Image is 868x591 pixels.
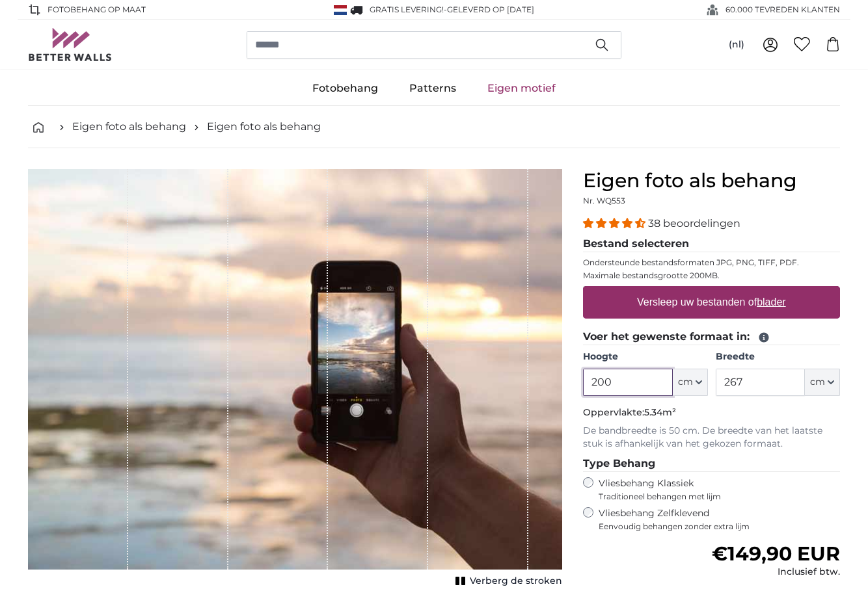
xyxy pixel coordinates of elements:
[632,289,791,315] label: Versleep uw bestanden of
[644,406,676,418] span: 5.34m²
[28,106,840,148] nav: breadcrumbs
[447,5,534,14] span: Geleverd op [DATE]
[583,350,707,363] label: Hoogte
[583,217,648,230] span: 4.34 stars
[28,28,113,61] img: Betterwalls
[599,492,816,502] span: Traditioneel behangen met lijm
[583,406,840,419] p: Oppervlakte:
[583,169,840,192] h1: Eigen foto als behang
[673,369,708,396] button: cm
[72,119,186,135] a: Eigen foto als behang
[810,376,825,389] span: cm
[370,5,444,14] span: GRATIS levering!
[712,566,840,579] div: Inclusief btw.
[334,5,347,15] img: Nederland
[599,507,840,532] label: Vliesbehang Zelfklevend
[583,425,840,451] p: De bandbreedte is 50 cm. De breedte van het laatste stuk is afhankelijk van het gekozen formaat.
[805,369,840,396] button: cm
[297,72,394,105] a: Fotobehang
[470,575,562,588] span: Verberg de stroken
[678,376,693,389] span: cm
[716,350,840,363] label: Breedte
[599,521,840,532] span: Eenvoudig behangen zonder extra lijm
[583,329,840,345] legend: Voer het gewenste formaat in:
[712,542,840,566] span: €149,90 EUR
[394,72,472,105] a: Patterns
[583,236,840,252] legend: Bestand selecteren
[757,296,785,308] u: blader
[207,119,321,135] a: Eigen foto als behang
[718,33,755,57] button: (nl)
[472,72,571,105] a: Eigen motief
[648,217,740,230] span: 38 beoordelingen
[28,169,562,590] div: 1 of 1
[726,4,840,16] span: 60.000 TEVREDEN KLANTEN
[583,196,625,205] span: Nr. WQ553
[47,4,146,16] span: FOTOBEHANG OP MAAT
[583,456,840,472] legend: Type Behang
[444,5,534,14] span: -
[583,270,840,281] p: Maximale bestandsgrootte 200MB.
[599,477,816,502] label: Vliesbehang Klassiek
[583,257,840,268] p: Ondersteunde bestandsformaten JPG, PNG, TIFF, PDF.
[452,572,562,590] button: Verberg de stroken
